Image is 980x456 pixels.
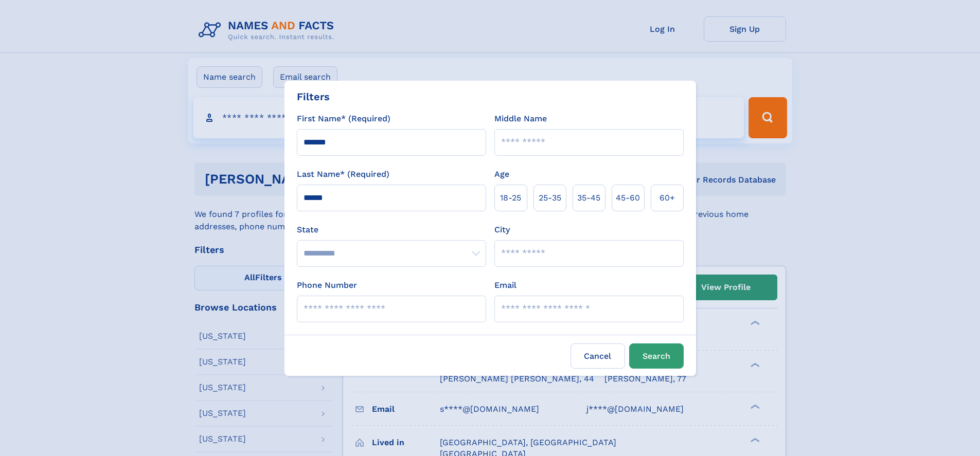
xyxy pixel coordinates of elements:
label: Middle Name [494,113,547,125]
label: State [297,224,486,236]
label: Cancel [571,343,625,369]
span: 60+ [660,192,675,204]
label: Age [494,168,509,180]
label: Phone Number [297,279,357,291]
button: Search [629,343,684,369]
div: Filters [297,89,330,104]
span: 18‑25 [500,192,521,204]
span: 35‑45 [577,192,600,204]
label: Email [494,279,516,291]
label: Last Name* (Required) [297,168,389,180]
span: 25‑35 [539,192,561,204]
label: City [494,224,510,236]
span: 45‑60 [616,192,640,204]
label: First Name* (Required) [297,113,390,125]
